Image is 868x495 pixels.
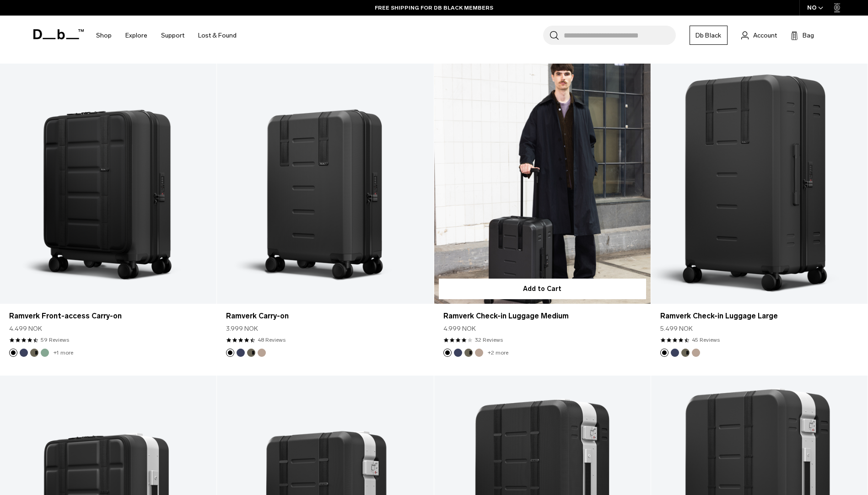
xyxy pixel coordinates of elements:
[454,349,462,357] button: Blue Hour
[660,324,693,334] span: 5.499 NOK
[681,349,690,357] button: Forest Green
[258,336,286,344] a: 48 reviews
[791,30,814,41] button: Bag
[475,336,503,344] a: 32 reviews
[226,349,234,357] button: Black Out
[9,324,42,334] span: 4.499 NOK
[488,350,508,356] a: +2 more
[439,279,646,299] button: Add to Cart
[9,349,17,357] button: Black Out
[226,311,424,322] a: Ramverk Carry-on
[660,349,669,357] button: Black Out
[9,311,207,322] a: Ramverk Front-access Carry-on
[237,349,245,357] button: Blue Hour
[125,19,147,52] a: Explore
[660,311,858,322] a: Ramverk Check-in Luggage Large
[464,349,473,357] button: Forest Green
[247,349,255,357] button: Forest Green
[651,64,868,304] a: Ramverk Check-in Luggage Large
[198,19,237,52] a: Lost & Found
[161,19,184,52] a: Support
[41,349,49,357] button: Green Ray
[89,16,243,55] nav: Main Navigation
[258,349,266,357] button: Fogbow Beige
[692,349,700,357] button: Fogbow Beige
[803,31,814,40] span: Bag
[741,30,777,41] a: Account
[41,336,69,344] a: 59 reviews
[443,311,642,322] a: Ramverk Check-in Luggage Medium
[475,349,483,357] button: Fogbow Beige
[217,64,433,304] a: Ramverk Carry-on
[671,349,679,357] button: Blue Hour
[96,19,112,52] a: Shop
[692,336,720,344] a: 45 reviews
[443,349,452,357] button: Black Out
[20,349,28,357] button: Blue Hour
[443,324,476,334] span: 4.999 NOK
[375,4,493,12] a: FREE SHIPPING FOR DB BLACK MEMBERS
[226,324,258,334] span: 3.999 NOK
[54,350,73,356] a: +1 more
[753,31,777,40] span: Account
[690,26,728,45] a: Db Black
[434,64,651,304] a: Ramverk Check-in Luggage Medium
[30,349,38,357] button: Forest Green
